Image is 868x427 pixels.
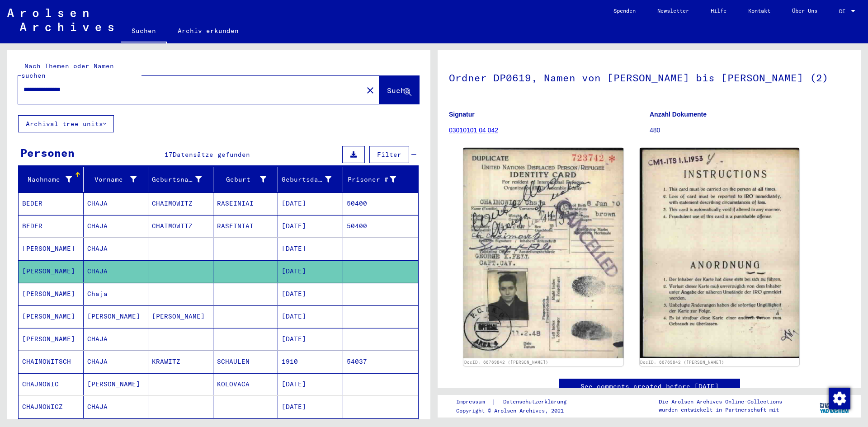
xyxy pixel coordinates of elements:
b: Anzahl Dokumente [650,111,707,118]
button: Suche [379,76,419,104]
mat-cell: CHAJA [84,192,149,215]
div: Nachname [22,175,72,184]
mat-cell: CHAJA [84,260,149,282]
mat-cell: KOLOVACA [213,373,278,395]
mat-cell: 50400 [343,215,419,237]
div: Geburtsname [152,175,202,184]
div: | [456,397,577,407]
mat-cell: [PERSON_NAME] [19,305,84,328]
mat-cell: [PERSON_NAME] [84,373,149,395]
p: wurden entwickelt in Partnerschaft mit [659,406,782,414]
div: Geburtsname [152,172,213,187]
span: DE [839,8,849,14]
mat-cell: CHAIMOWITSCH [19,351,84,373]
mat-cell: [PERSON_NAME] [19,283,84,305]
mat-cell: CHAIMOWITZ [148,215,213,237]
mat-cell: CHAJA [84,328,149,350]
a: DocID: 66769842 ([PERSON_NAME]) [464,360,548,365]
mat-cell: CHAIMOWITZ [148,192,213,215]
mat-header-cell: Geburt‏ [213,167,278,192]
img: Arolsen_neg.svg [7,9,113,31]
a: DocID: 66769842 ([PERSON_NAME]) [640,360,724,365]
div: Prisoner # [347,172,408,187]
mat-cell: [DATE] [278,305,343,328]
span: Suche [387,86,410,95]
mat-cell: RASEINIAI [213,215,278,237]
mat-cell: [DATE] [278,396,343,418]
button: Clear [361,81,379,99]
p: Die Arolsen Archives Online-Collections [659,398,782,406]
mat-cell: BEDER [19,215,84,237]
mat-header-cell: Prisoner # [343,167,419,192]
mat-cell: 1910 [278,351,343,373]
a: Archiv erkunden [167,20,250,42]
mat-cell: 54037 [343,351,419,373]
button: Archival tree units [18,115,114,132]
mat-header-cell: Vorname [84,167,149,192]
span: Datensätze gefunden [173,150,250,159]
mat-cell: CHAJA [84,215,149,237]
mat-cell: [PERSON_NAME] [19,238,84,260]
mat-cell: [DATE] [278,283,343,305]
div: Nachname [22,172,83,187]
b: Signatur [449,111,475,118]
mat-cell: [DATE] [278,215,343,237]
img: 001.jpg [463,148,623,358]
div: Personen [20,145,75,161]
mat-cell: CHAJA [84,238,149,260]
h1: Ordner DP0619, Namen von [PERSON_NAME] bis [PERSON_NAME] (2) [449,57,850,97]
a: Datenschutzerklärung [496,397,577,407]
a: 03010101 04 042 [449,127,498,134]
mat-cell: Chaja [84,283,149,305]
div: Geburt‏ [217,175,267,184]
span: Filter [377,150,401,159]
mat-cell: [DATE] [278,373,343,395]
mat-cell: SCHAULEN [213,351,278,373]
mat-cell: RASEINIAI [213,192,278,215]
mat-cell: [DATE] [278,260,343,282]
mat-cell: [PERSON_NAME] [19,260,84,282]
div: Geburt‏ [217,172,278,187]
img: 002.jpg [640,148,800,358]
mat-header-cell: Geburtsname [148,167,213,192]
mat-icon: close [365,85,376,96]
mat-cell: KRAWITZ [148,351,213,373]
mat-cell: [DATE] [278,192,343,215]
div: Geburtsdatum [282,175,331,184]
p: Copyright © Arolsen Archives, 2021 [456,407,577,415]
mat-label: Nach Themen oder Namen suchen [21,62,114,80]
mat-cell: CHAJMOWIC [19,373,84,395]
div: Vorname [87,175,137,184]
mat-header-cell: Nachname [19,167,84,192]
mat-header-cell: Geburtsdatum [278,167,343,192]
div: Geburtsdatum [282,172,343,187]
p: 480 [650,126,850,135]
a: Impressum [456,397,492,407]
img: yv_logo.png [818,394,852,417]
mat-cell: [DATE] [278,328,343,350]
mat-cell: [PERSON_NAME] [148,305,213,328]
div: Prisoner # [347,175,396,184]
a: Suchen [121,20,167,43]
mat-cell: CHAJMOWICZ [19,396,84,418]
mat-cell: BEDER [19,192,84,215]
mat-cell: [PERSON_NAME] [19,328,84,350]
mat-cell: CHAJA [84,396,149,418]
mat-cell: 50400 [343,192,419,215]
mat-cell: CHAJA [84,351,149,373]
img: Zustimmung ändern [829,388,850,409]
span: 17 [165,150,173,159]
div: Vorname [87,172,148,187]
mat-cell: [PERSON_NAME] [84,305,149,328]
a: See comments created before [DATE] [580,382,719,391]
button: Filter [369,146,409,163]
mat-cell: [DATE] [278,238,343,260]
